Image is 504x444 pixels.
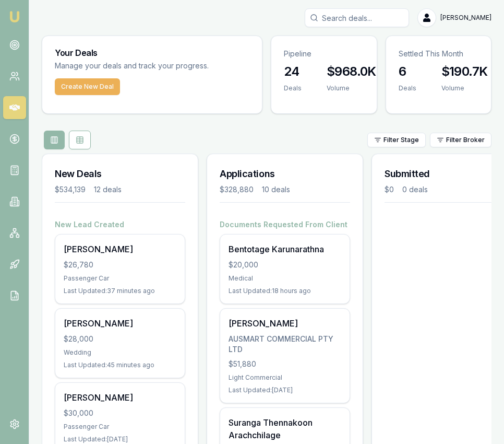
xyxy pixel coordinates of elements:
[441,63,488,80] h3: $190.7K
[55,219,185,230] h4: New Lead Created
[55,184,86,195] div: $534,139
[229,373,341,382] div: Light Commercial
[399,84,416,92] div: Deals
[399,63,416,80] h3: 6
[327,84,376,92] div: Volume
[64,334,176,344] div: $28,000
[64,243,176,255] div: [PERSON_NAME]
[262,184,290,195] div: 10 deals
[94,184,122,195] div: 12 deals
[440,14,491,22] span: [PERSON_NAME]
[229,386,341,394] div: Last Updated: [DATE]
[64,274,176,283] div: Passenger Car
[220,184,254,195] div: $328,880
[402,184,428,195] div: 0 deals
[220,167,350,181] h3: Applications
[55,49,249,57] h3: Your Deals
[446,136,485,144] span: Filter Broker
[64,348,176,357] div: Wedding
[229,416,341,441] div: Suranga Thennakoon Arachchilage
[385,184,394,195] div: $0
[64,391,176,404] div: [PERSON_NAME]
[55,60,249,72] p: Manage your deals and track your progress.
[327,63,376,80] h3: $968.0K
[64,287,176,295] div: Last Updated: 37 minutes ago
[64,317,176,330] div: [PERSON_NAME]
[64,408,176,418] div: $30,000
[229,334,341,355] div: AUSMART COMMERCIAL PTY LTD
[229,243,341,255] div: Bentotage Karunarathna
[229,359,341,369] div: $51,880
[64,423,176,431] div: Passenger Car
[55,167,185,181] h3: New Deals
[367,133,426,147] button: Filter Stage
[284,84,302,92] div: Deals
[284,63,302,80] h3: 24
[64,361,176,369] div: Last Updated: 45 minutes ago
[229,260,341,270] div: $20,000
[229,287,341,295] div: Last Updated: 18 hours ago
[383,136,419,144] span: Filter Stage
[229,274,341,283] div: Medical
[430,133,491,147] button: Filter Broker
[229,317,341,330] div: [PERSON_NAME]
[55,78,120,95] button: Create New Deal
[220,219,350,230] h4: Documents Requested From Client
[399,49,479,59] p: Settled This Month
[64,435,176,443] div: Last Updated: [DATE]
[284,49,364,59] p: Pipeline
[64,260,176,270] div: $26,780
[8,10,21,23] img: emu-icon-u.png
[305,8,409,27] input: Search deals
[441,84,488,92] div: Volume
